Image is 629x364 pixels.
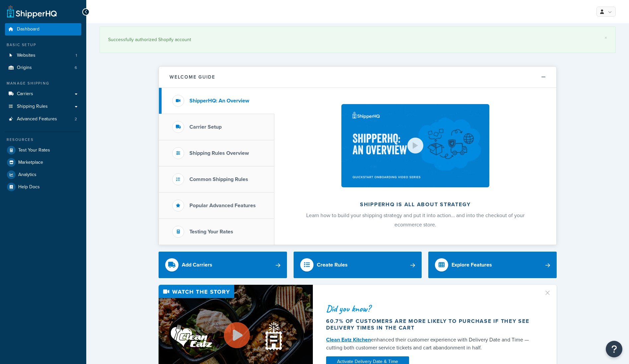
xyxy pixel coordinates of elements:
div: Successfully authorized Shopify account [108,35,607,44]
h2: Welcome Guide [170,75,215,80]
span: Marketplace [18,160,43,165]
a: × [604,35,607,40]
span: Help Docs [18,184,40,190]
img: ShipperHQ is all about strategy [341,104,489,187]
span: Websites [17,53,35,58]
h3: Carrier Setup [189,124,222,130]
a: Add Carriers [159,252,287,278]
a: Test Your Rates [5,144,81,156]
h3: Testing Your Rates [189,229,233,235]
h3: Shipping Rules Overview [189,150,249,156]
button: Welcome Guide [159,67,556,88]
span: Shipping Rules [17,104,48,109]
a: Marketplace [5,156,81,168]
a: Websites1 [5,49,81,62]
li: Websites [5,49,81,62]
a: Clean Eatz Kitchen [326,336,371,343]
span: Learn how to build your shipping strategy and put it into action… and into the checkout of your e... [306,212,524,228]
span: Dashboard [17,27,39,32]
h3: Common Shipping Rules [189,176,248,182]
a: Shipping Rules [5,100,81,113]
button: Open Resource Center [606,341,622,357]
a: Dashboard [5,23,81,35]
a: Help Docs [5,181,81,193]
a: Advanced Features2 [5,113,81,125]
a: Analytics [5,169,81,181]
span: Test Your Rates [18,148,50,153]
div: Manage Shipping [5,81,81,86]
a: Explore Features [428,252,557,278]
span: Advanced Features [17,116,57,122]
span: 6 [75,65,77,71]
span: Analytics [18,172,36,178]
li: Origins [5,62,81,74]
span: 2 [75,116,77,122]
div: Did you know? [326,304,536,313]
span: Origins [17,65,32,71]
a: Create Rules [294,252,422,278]
a: Origins6 [5,62,81,74]
div: 60.7% of customers are more likely to purchase if they see delivery times in the cart [326,318,536,331]
li: Advanced Features [5,113,81,125]
h3: Popular Advanced Features [189,203,256,209]
span: 1 [76,53,77,58]
a: Carriers [5,88,81,100]
h2: ShipperHQ is all about strategy [292,202,539,208]
span: Carriers [17,91,33,97]
div: Resources [5,137,81,143]
div: Explore Features [452,260,492,270]
div: Add Carriers [182,260,212,270]
div: enhanced their customer experience with Delivery Date and Time — cutting both customer service ti... [326,336,536,352]
h3: ShipperHQ: An Overview [189,98,249,104]
div: Basic Setup [5,42,81,48]
div: Create Rules [317,260,348,270]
